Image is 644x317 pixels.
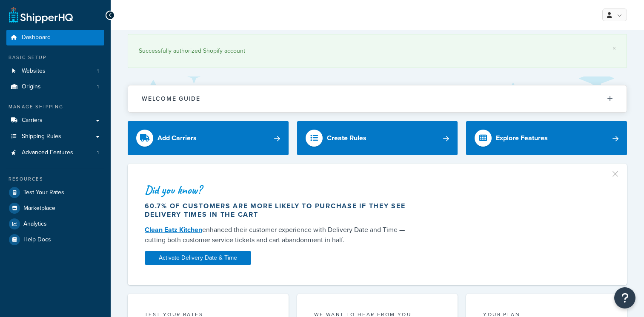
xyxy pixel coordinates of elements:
span: 1 [97,68,99,75]
h2: Welcome Guide [142,96,200,102]
div: Create Rules [327,132,366,144]
a: Shipping Rules [6,129,104,144]
div: Basic Setup [6,54,104,61]
span: Dashboard [22,34,51,41]
div: Explore Features [496,132,548,144]
a: Activate Delivery Date & Time [145,251,251,265]
a: Carriers [6,113,104,128]
span: Marketplace [23,205,55,212]
a: Add Carriers [128,121,289,155]
li: Advanced Features [6,145,104,161]
a: Analytics [6,216,104,232]
li: Websites [6,63,104,79]
button: Welcome Guide [128,85,627,112]
span: 1 [97,149,99,156]
span: Carriers [22,117,43,124]
a: Create Rules [297,121,458,155]
a: Origins1 [6,79,104,95]
a: Help Docs [6,232,104,247]
span: Advanced Features [22,149,73,156]
div: enhanced their customer experience with Delivery Date and Time — cutting both customer service ti... [145,225,407,245]
a: Explore Features [466,121,627,155]
div: Did you know? [145,184,407,196]
span: Help Docs [23,236,51,243]
a: Clean Eatz Kitchen [145,225,202,235]
span: Shipping Rules [22,133,61,140]
div: Successfully authorized Shopify account [139,45,616,57]
div: Add Carriers [157,132,197,144]
div: 60.7% of customers are more likely to purchase if they see delivery times in the cart [145,202,407,219]
span: Test Your Rates [23,189,64,196]
div: Manage Shipping [6,103,104,110]
span: Websites [22,68,46,75]
a: Websites1 [6,63,104,79]
a: Test Your Rates [6,185,104,200]
div: Resources [6,175,104,183]
a: Marketplace [6,201,104,216]
a: Dashboard [6,30,104,45]
a: × [613,45,616,52]
span: Origins [22,83,41,91]
span: Analytics [23,221,47,228]
span: 1 [97,83,99,91]
button: Open Resource Center [614,287,635,309]
a: Advanced Features1 [6,145,104,161]
li: Origins [6,79,104,95]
